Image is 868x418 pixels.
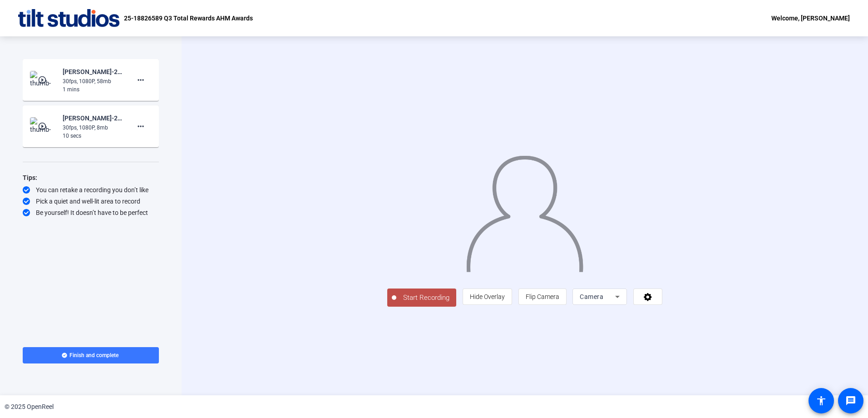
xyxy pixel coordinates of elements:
[63,132,123,140] div: 10 secs
[30,71,57,89] img: thumb-nail
[23,347,159,363] button: Finish and complete
[23,172,159,183] div: Tips:
[580,293,603,300] span: Camera
[135,121,146,132] mat-icon: more_horiz
[5,402,54,412] div: © 2025 OpenReel
[387,289,456,307] button: Start Recording
[63,85,123,94] div: 1 mins
[23,208,159,217] div: Be yourself! It doesn’t have to be perfect
[124,13,253,24] p: 25-18826589 Q3 Total Rewards AHM Awards
[396,293,456,303] span: Start Recording
[518,289,567,305] button: Flip Camera
[465,148,584,272] img: overlay
[69,352,118,359] span: Finish and complete
[463,289,512,305] button: Hide Overlay
[526,293,559,300] span: Flip Camera
[23,197,159,206] div: Pick a quiet and well-lit area to record
[845,395,856,406] mat-icon: message
[470,293,505,300] span: Hide Overlay
[30,117,57,135] img: thumb-nail
[63,124,123,132] div: 30fps, 1080P, 8mb
[771,13,850,24] div: Welcome, [PERSON_NAME]
[135,75,146,85] mat-icon: more_horiz
[63,77,123,85] div: 30fps, 1080P, 58mb
[38,75,49,85] mat-icon: play_circle_outline
[63,66,123,77] div: [PERSON_NAME]-25-18826589-UHG-Q3 Total Rewards AHM Awa-25-18826589 Q3 Total Rewards AHM Awards-17...
[816,395,827,406] mat-icon: accessibility
[63,113,123,124] div: [PERSON_NAME]-25-18826589-UHG-Q3 Total Rewards AHM Awa-25-18826589 Q3 Total Rewards AHM Awards-17...
[38,122,49,131] mat-icon: play_circle_outline
[18,9,119,27] img: OpenReel logo
[23,185,159,194] div: You can retake a recording you don’t like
